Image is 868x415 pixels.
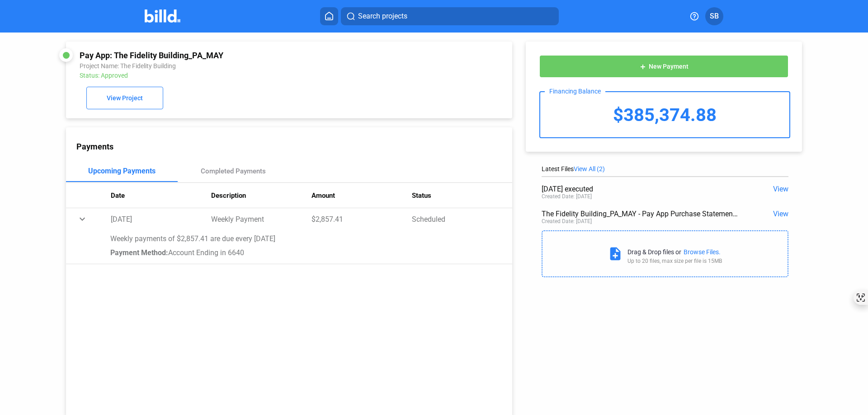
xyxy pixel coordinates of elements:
[574,165,605,173] span: View All (2)
[88,167,156,175] div: Upcoming Payments
[545,88,605,95] div: Financing Balance
[311,208,412,230] td: $2,857.41
[110,248,501,257] div: Account Ending in 6640
[639,63,646,70] mat-icon: add
[773,210,788,218] span: View
[705,7,723,25] button: SB
[111,183,211,208] th: Date
[542,218,592,224] div: Created Date: [DATE]
[80,62,415,70] div: Project Name: The Fidelity Building
[627,248,681,256] div: Drag & Drop files or
[110,234,501,243] div: Weekly payments of $2,857.41 are due every [DATE]
[540,92,789,137] div: $385,374.88
[76,142,512,151] div: Payments
[311,183,412,208] th: Amount
[627,258,722,264] div: Up to 20 files, max size per file is 15MB
[539,55,788,78] button: New Payment
[684,248,721,256] div: Browse Files.
[211,208,311,230] td: Weekly Payment
[80,72,415,79] div: Status: Approved
[608,246,623,261] mat-icon: note_add
[649,63,689,70] span: New Payment
[542,193,592,200] div: Created Date: [DATE]
[211,183,311,208] th: Description
[111,208,211,230] td: [DATE]
[412,208,512,230] td: Scheduled
[80,51,415,60] div: Pay App: The Fidelity Building_PA_MAY
[145,9,180,23] img: Billd Company Logo
[107,95,143,102] span: View Project
[542,185,739,193] div: [DATE] executed
[86,87,163,109] button: View Project
[710,11,719,22] span: SB
[412,183,512,208] th: Status
[542,210,739,218] div: The Fidelity Building_PA_MAY - Pay App Purchase Statement.pdf
[110,248,168,257] span: Payment Method:
[341,7,559,25] button: Search projects
[358,11,407,22] span: Search projects
[773,185,788,193] span: View
[201,167,266,175] div: Completed Payments
[542,165,788,173] div: Latest Files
